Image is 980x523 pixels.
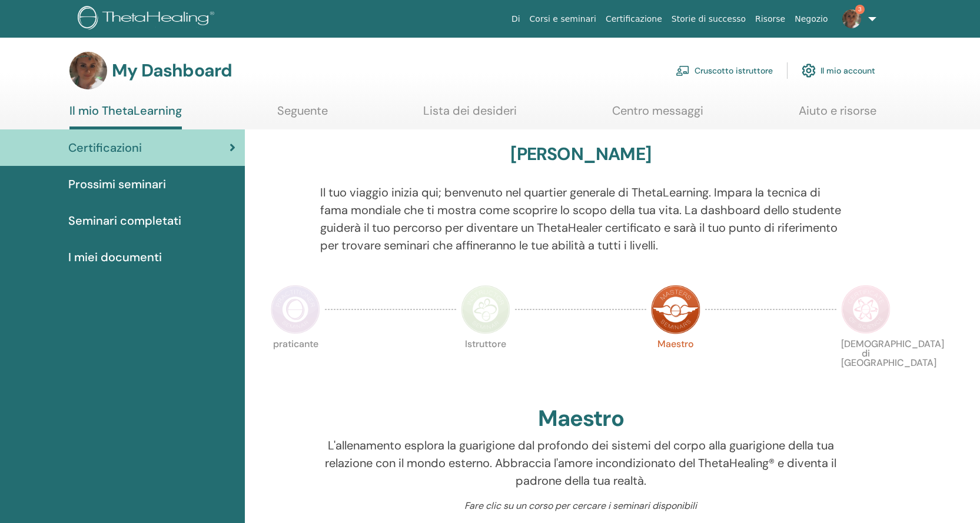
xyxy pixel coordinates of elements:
p: praticante [271,339,320,389]
img: cog.svg [802,61,816,81]
p: Il tuo viaggio inizia qui; benvenuto nel quartier generale di ThetaLearning. Impara la tecnica di... [320,184,842,254]
a: Di [507,8,525,30]
h2: Maestro [538,405,624,432]
img: Instructor [461,285,510,334]
a: Centro messaggi [612,104,703,126]
a: Storie di successo [667,8,750,30]
img: logo.png [78,6,218,32]
a: Aiuto e risorse [799,104,876,126]
a: Certificazione [601,8,667,30]
p: L'allenamento esplora la guarigione dal profondo dei sistemi del corpo alla guarigione della tua ... [320,437,842,489]
span: I miei documenti [68,248,162,266]
img: Certificate of Science [841,285,891,334]
a: Seguente [277,104,328,126]
img: chalkboard-teacher.svg [676,65,690,76]
a: Il mio account [802,58,875,84]
p: Istruttore [461,339,510,389]
a: Corsi e seminari [525,8,601,30]
span: Certificazioni [68,139,142,156]
h3: My Dashboard [112,60,232,81]
a: Negozio [790,8,832,30]
p: Fare clic su un corso per cercare i seminari disponibili [320,499,842,513]
span: 3 [855,5,865,14]
a: Il mio ThetaLearning [69,104,182,129]
a: Lista dei desideri [423,104,517,126]
a: Cruscotto istruttore [676,58,773,84]
p: Maestro [651,339,700,389]
span: Seminari completati [68,212,181,229]
img: Master [651,285,700,334]
h3: [PERSON_NAME] [510,144,651,165]
img: Practitioner [271,285,320,334]
img: default.jpg [842,9,861,28]
a: Risorse [750,8,790,30]
span: Prossimi seminari [68,175,166,193]
img: default.jpg [69,52,107,89]
p: [DEMOGRAPHIC_DATA] di [GEOGRAPHIC_DATA] [841,339,891,389]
